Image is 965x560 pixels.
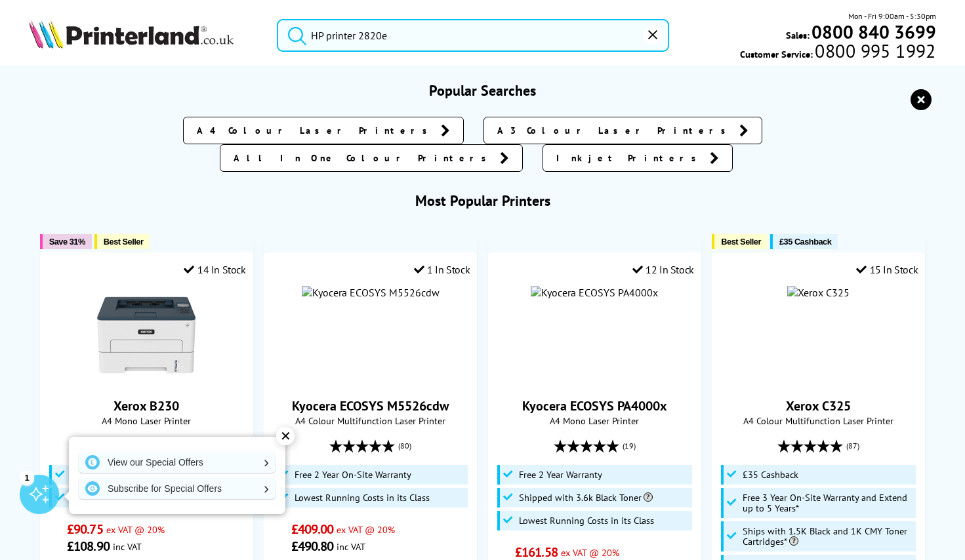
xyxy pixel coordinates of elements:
[483,117,762,144] a: A3 Colour Laser Printers
[543,144,733,172] a: Inkjet Printers
[786,29,810,41] span: Sales:
[97,286,195,384] img: Xerox B230
[561,546,619,559] span: ex VAT @ 20%
[292,397,449,414] a: Kyocera ECOSYS M5526cdw
[291,538,334,555] span: £490.80
[522,397,667,414] a: Kyocera ECOSYS PA4000x
[113,397,179,414] a: Xerox B230
[183,117,464,144] a: A4 Colour Laser Printers
[113,540,142,553] span: inc VAT
[47,414,246,427] span: A4 Mono Laser Printer
[848,10,936,22] span: Mon - Fri 9:00am - 5:30pm
[719,414,918,427] span: A4 Colour Multifunction Laser Printer
[813,45,935,57] span: 0800 995 1992
[531,286,658,299] img: Kyocera ECOSYS PA4000x
[67,538,110,555] span: £108.90
[414,263,470,276] div: 1 In Stock
[295,470,411,480] span: Free 2 Year On-Site Warranty
[271,414,470,427] span: A4 Colour Multifunction Laser Printer
[106,523,165,536] span: ex VAT @ 20%
[276,427,295,445] div: ✕
[49,237,85,247] span: Save 31%
[740,45,935,60] span: Customer Service:
[712,234,768,249] button: Best Seller
[184,263,245,276] div: 14 In Stock
[94,234,150,249] button: Best Seller
[495,414,694,427] span: A4 Mono Laser Printer
[786,397,851,414] a: Xerox C325
[295,492,430,503] span: Lowest Running Costs in its Class
[398,433,411,458] span: (80)
[519,492,653,503] span: Shipped with 3.6k Black Toner
[79,452,276,473] a: View our Special Offers
[856,263,918,276] div: 15 In Stock
[29,191,936,210] h3: Most Popular Printers
[779,237,831,247] span: £35 Cashback
[277,19,670,52] input: Search p
[104,237,144,247] span: Best Seller
[743,492,913,513] span: Free 3 Year On-Site Warranty and Extend up to 5 Years*
[337,523,395,536] span: ex VAT @ 20%
[743,470,798,480] span: £35 Cashback
[20,470,34,485] div: 1
[302,286,440,299] img: Kyocera ECOSYS M5526cdw
[743,526,913,547] span: Ships with 1.5K Black and 1K CMY Toner Cartridges*
[519,515,654,526] span: Lowest Running Costs in its Class
[234,151,493,165] span: All In One Colour Printers
[519,470,602,480] span: Free 2 Year Warranty
[337,540,365,553] span: inc VAT
[721,237,761,247] span: Best Seller
[811,20,936,44] b: 0800 840 3699
[97,374,195,387] a: Xerox B230
[787,286,850,299] img: Xerox C325
[623,433,636,458] span: (19)
[770,234,838,249] button: £35 Cashback
[67,521,103,538] span: £90.75
[197,124,434,137] span: A4 Colour Laser Printers
[29,20,234,49] img: Printerland Logo
[40,234,92,249] button: Save 31%
[810,26,936,38] a: 0800 840 3699
[29,20,260,51] a: Printerland Logo
[220,144,523,172] a: All In One Colour Printers
[29,81,936,100] h3: Popular Searches
[632,263,694,276] div: 12 In Stock
[846,433,859,458] span: (87)
[79,478,276,499] a: Subscribe for Special Offers
[497,124,733,137] span: A3 Colour Laser Printers
[556,151,703,165] span: Inkjet Printers
[291,521,334,538] span: £409.00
